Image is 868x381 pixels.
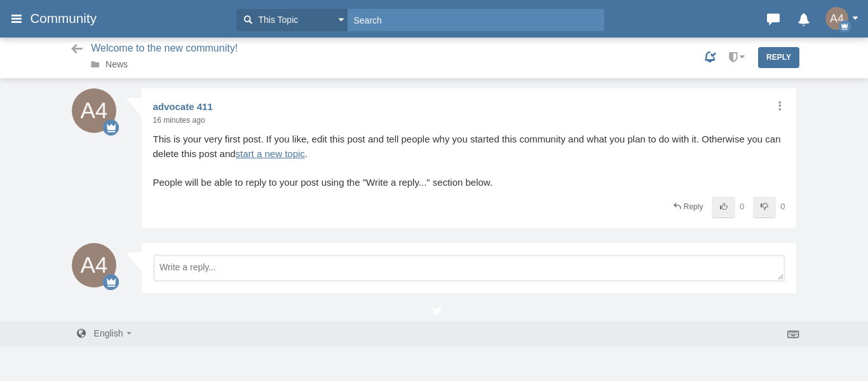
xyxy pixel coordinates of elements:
[30,7,229,30] a: Community
[236,148,305,159] a: start a new topic
[780,202,785,211] span: 0
[236,9,348,31] button: This Topic
[255,13,299,27] span: This Topic
[740,202,744,211] span: 0
[30,11,106,26] span: Community
[825,7,848,30] img: WAAAABklEQVQDANvYTdgJclrQAAAAAElFTkSuQmCC
[153,132,785,190] span: This is your very first post. If you like, edit this post and tell people why you started this co...
[153,116,205,125] time: Sep 10, 2025 4:28 PM
[105,59,128,69] a: News
[91,43,238,53] span: Welcome to the new community!
[684,202,703,211] span: Reply
[671,202,703,212] a: Reply
[348,9,605,31] input: Search
[153,101,213,112] a: advocate 411
[72,243,116,287] img: WAAAABklEQVQDANvYTdgJclrQAAAAAElFTkSuQmCC
[72,88,116,133] img: WAAAABklEQVQDANvYTdgJclrQAAAAAElFTkSuQmCC
[94,328,123,338] span: English
[758,47,799,67] a: Reply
